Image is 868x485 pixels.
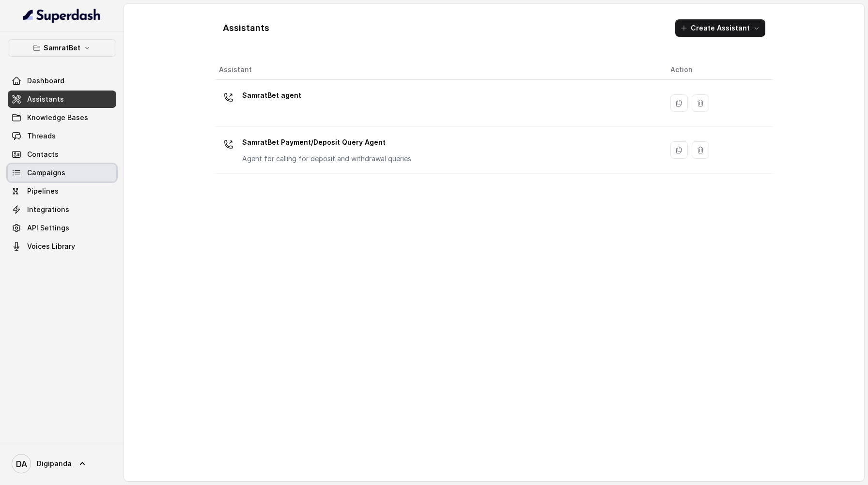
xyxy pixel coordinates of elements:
[8,146,116,163] a: Contacts
[8,72,116,90] a: Dashboard
[675,19,765,37] button: Create Assistant
[8,109,116,126] a: Knowledge Bases
[663,60,773,80] th: Action
[23,8,101,23] img: light.svg
[27,205,69,214] span: Integrations
[242,154,411,164] p: Agent for calling for deposit and withdrawal queries
[242,88,301,103] p: SamratBet agent
[16,459,27,469] text: DA
[44,42,80,54] p: SamratBet
[27,242,75,251] span: Voices Library
[8,91,116,108] a: Assistants
[27,150,59,159] span: Contacts
[27,113,88,122] span: Knowledge Bases
[27,131,56,141] span: Threads
[8,201,116,218] a: Integrations
[242,135,411,150] p: SamratBet Payment/Deposit Query Agent
[37,459,72,469] span: Digipanda
[223,20,269,36] h1: Assistants
[8,182,116,200] a: Pipelines
[27,223,69,233] span: API Settings
[8,219,116,237] a: API Settings
[27,94,64,104] span: Assistants
[8,164,116,182] a: Campaigns
[27,76,64,86] span: Dashboard
[27,186,59,196] span: Pipelines
[8,39,116,57] button: SamratBet
[215,60,663,80] th: Assistant
[8,127,116,145] a: Threads
[27,168,65,178] span: Campaigns
[8,238,116,255] a: Voices Library
[8,450,116,477] a: Digipanda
